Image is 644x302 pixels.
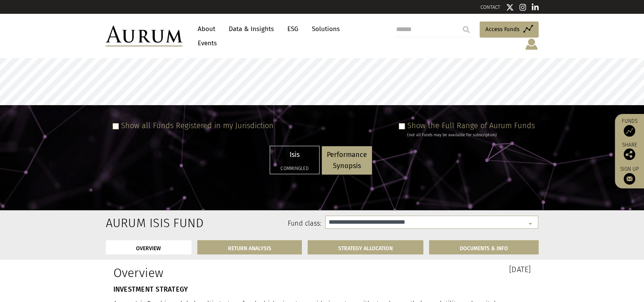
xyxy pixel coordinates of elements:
[327,149,367,172] p: Performance Synopsis
[275,149,314,160] p: Isis
[407,121,535,130] label: Show the Full Range of Aurum Funds
[275,166,314,171] h5: Commingled
[459,22,474,37] input: Submit
[328,266,531,273] h3: [DATE]
[619,142,640,160] div: Share
[506,3,514,11] img: Twitter icon
[113,266,316,280] h1: Overview
[480,4,500,10] a: CONTACT
[480,21,539,38] a: Access Funds
[519,3,526,11] img: Instagram icon
[106,26,182,46] img: Aurum
[624,125,635,137] img: Access Funds
[308,240,423,254] a: STRATEGY ALLOCATION
[283,22,302,36] a: ESG
[407,132,535,139] div: (not all Funds may be available for subscription)
[619,166,640,185] a: Sign up
[121,121,274,130] label: Show all Funds Registered in my Jurisdiction
[485,25,519,34] span: Access Funds
[532,3,539,11] img: Linkedin icon
[197,240,302,254] a: RETURN ANALYSIS
[106,216,168,230] h2: Aurum Isis Fund
[113,285,188,294] strong: INVESTMENT STRATEGY
[308,22,344,36] a: Solutions
[194,22,219,36] a: About
[624,173,635,185] img: Sign up to our newsletter
[194,36,217,50] a: Events
[225,22,278,36] a: Data & Insights
[524,38,539,51] img: account-icon.svg
[180,219,322,229] label: Fund class:
[624,149,635,160] img: Share this post
[619,118,640,137] a: Funds
[429,240,539,254] a: DOCUMENTS & INFO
